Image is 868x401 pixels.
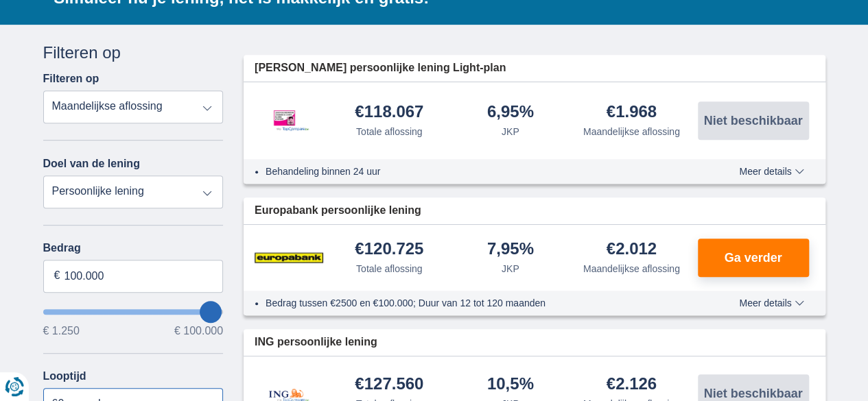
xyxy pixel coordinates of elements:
[356,262,423,276] div: Totale aflossing
[487,241,534,259] div: 7,95%
[54,268,60,284] span: €
[355,241,423,259] div: €120.725
[255,96,323,145] img: product.pl.alt Leemans Kredieten
[502,125,519,138] div: JKP
[266,165,689,178] li: Behandeling binnen 24 uur
[739,167,804,176] span: Meer details
[43,242,224,254] label: Bedrag
[487,376,534,394] div: 10,5%
[356,125,423,138] div: Totale aflossing
[255,241,323,275] img: product.pl.alt Europabank
[583,125,680,138] div: Maandelijkse aflossing
[266,296,689,310] li: Bedrag tussen €2500 en €100.000; Duur van 12 tot 120 maanden
[43,73,99,85] label: Filteren op
[43,326,80,337] span: € 1.250
[729,166,814,177] button: Meer details
[255,335,377,350] span: ING persoonlijke lening
[174,326,223,337] span: € 100.000
[43,41,224,64] div: Filteren op
[255,203,421,219] span: Europabank persoonlijke lening
[487,104,534,122] div: 6,95%
[607,376,657,394] div: €2.126
[43,309,224,315] input: wantToBorrow
[607,104,657,122] div: €1.968
[698,101,809,140] button: Niet beschikbaar
[43,158,140,170] label: Doel van de lening
[355,376,423,394] div: €127.560
[703,387,802,400] span: Niet beschikbaar
[43,370,86,382] label: Looptijd
[698,239,809,277] button: Ga verder
[703,114,802,127] span: Niet beschikbaar
[607,241,657,259] div: €2.012
[355,104,423,122] div: €118.067
[729,297,814,308] button: Meer details
[255,60,506,76] span: [PERSON_NAME] persoonlijke lening Light-plan
[739,298,804,308] span: Meer details
[583,262,680,276] div: Maandelijkse aflossing
[502,262,519,276] div: JKP
[724,252,782,264] span: Ga verder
